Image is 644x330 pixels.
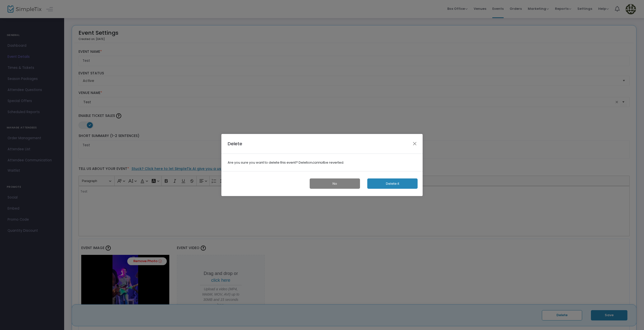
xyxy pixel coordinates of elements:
[228,140,242,147] h4: Delete
[412,140,418,147] button: Close
[312,160,324,165] i: cannot
[310,178,360,189] button: No
[228,160,416,165] b: Are you sure you want to delete this event? Deletion be reverted.
[367,178,418,189] button: Delete it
